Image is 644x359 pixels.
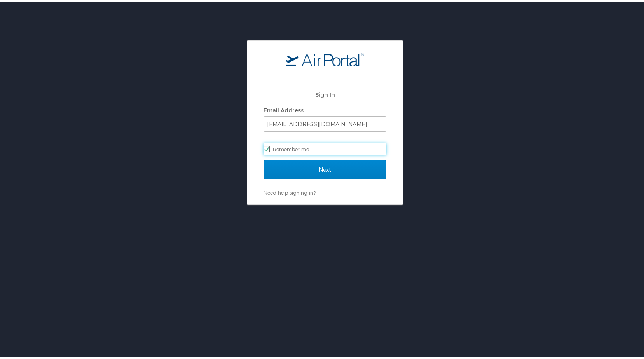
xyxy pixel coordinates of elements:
label: Email Address [264,105,304,112]
img: logo [286,51,364,65]
a: Need help signing in? [264,188,316,194]
input: Next [264,159,386,178]
label: Remember me [264,142,386,153]
h2: Sign In [264,89,386,98]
